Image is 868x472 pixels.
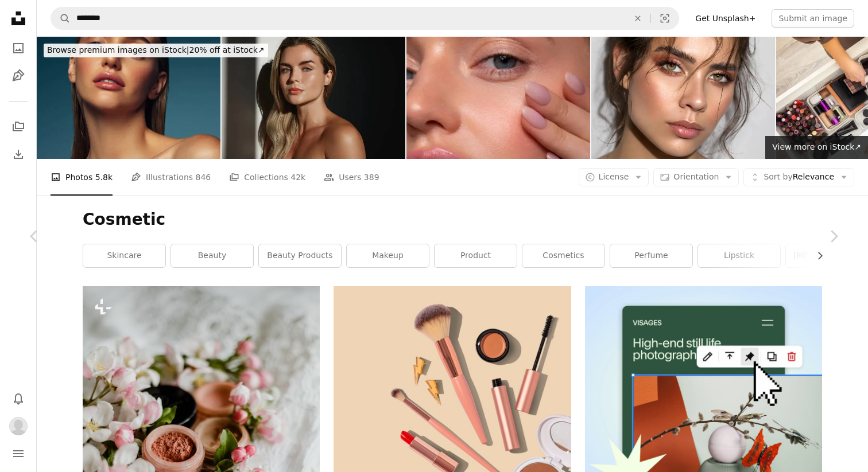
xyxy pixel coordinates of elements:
[222,37,405,159] img: Portrait of young woman with long blonde hair in sunlight
[7,37,30,60] a: Photos
[772,142,861,151] span: View more on iStock ↗
[435,244,517,267] a: product
[259,244,341,267] a: beauty products
[51,7,679,30] form: Find visuals sitewide
[37,37,275,64] a: Browse premium images on iStock|20% off at iStock↗
[651,7,679,29] button: Visual search
[51,7,71,29] button: Search Unsplash
[698,244,780,267] a: lipstick
[406,37,590,159] img: Portrait of a beautiful woman with natural make-up
[131,159,211,196] a: Illustrations 846
[196,171,211,184] span: 846
[764,171,834,183] span: Relevance
[7,415,30,438] button: Profile
[37,37,220,159] img: Portrait of a beautiful woman with natural make-up
[764,172,792,181] span: Sort by
[591,37,775,159] img: Serene beauty
[7,387,30,410] button: Notifications
[47,45,265,54] span: 20% off at iStock ↗
[786,244,868,267] a: [MEDICAL_DATA]
[625,7,650,29] button: Clear
[47,45,189,54] span: Browse premium images on iStock |
[522,244,604,267] a: cosmetics
[653,168,739,186] button: Orientation
[799,181,868,291] a: Next
[772,9,854,28] button: Submit an image
[83,459,320,469] a: a close up of a table with flowers on it
[83,209,822,230] h1: Cosmetic
[599,172,629,181] span: License
[290,171,305,184] span: 42k
[765,136,868,159] a: View more on iStock↗
[364,171,379,184] span: 389
[7,442,30,465] button: Menu
[171,244,253,267] a: beauty
[324,159,379,196] a: Users 389
[610,244,692,267] a: perfume
[83,244,165,267] a: skincare
[347,244,429,267] a: makeup
[334,399,571,409] a: pink and brown makeup brush set
[9,417,28,435] img: Avatar of user Sofia Larocca
[673,172,719,181] span: Orientation
[229,159,305,196] a: Collections 42k
[688,9,762,28] a: Get Unsplash+
[7,64,30,87] a: Illustrations
[7,143,30,166] a: Download History
[743,168,854,186] button: Sort byRelevance
[579,168,649,186] button: License
[7,115,30,138] a: Collections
